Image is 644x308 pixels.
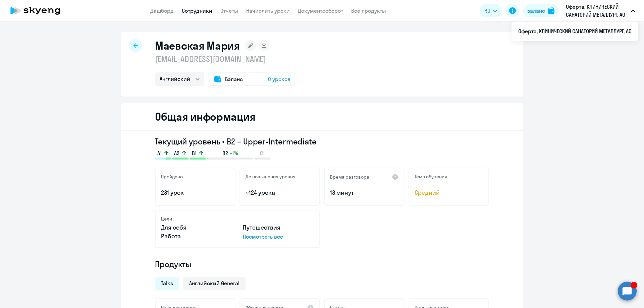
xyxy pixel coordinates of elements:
[260,149,265,157] span: C1
[415,188,483,197] span: Средний
[161,174,183,180] h5: Пройдено
[246,7,290,14] a: Начислить уроки
[150,7,174,14] a: Дашборд
[222,149,228,157] span: B2
[155,136,489,147] h3: Текущий уровень • B2 – Upper-Intermediate
[220,7,238,14] a: Отчеты
[243,233,314,241] p: Посмотреть все
[512,21,638,41] ul: RU
[480,4,502,17] button: RU
[182,7,212,14] a: Сотрудники
[155,259,489,269] h4: Продукты
[189,280,239,287] span: Английский General
[246,188,314,197] p: ~124 урока
[527,7,545,15] div: Баланс
[155,54,295,64] p: [EMAIL_ADDRESS][DOMAIN_NAME]
[246,174,296,180] h5: До повышения уровня
[566,3,628,19] p: Оферта, КЛИНИЧЕСКИЙ САНАТОРИЙ МЕТАЛЛУРГ, АО
[330,188,398,197] p: 13 минут
[225,75,243,83] span: Баланс
[192,149,197,157] span: B1
[523,4,558,17] button: Балансbalance
[155,110,255,123] h2: Общая информация
[562,3,638,19] button: Оферта, КЛИНИЧЕСКИЙ САНАТОРИЙ МЕТАЛЛУРГ, АО
[174,149,179,157] span: A2
[157,149,162,157] span: A1
[161,188,229,197] p: 231 урок
[415,174,447,180] h5: Темп обучения
[161,223,232,232] p: Для себя
[243,223,314,232] p: Путешествия
[351,7,386,14] a: Все продукты
[298,7,343,14] a: Документооборот
[161,280,173,287] span: Talks
[268,75,290,83] span: 0 уроков
[548,7,554,14] img: balance
[161,216,172,222] h5: Цели
[229,149,238,157] span: +1%
[484,7,490,15] span: RU
[161,232,232,241] p: Работа
[155,39,240,52] h1: Маевская Мария
[330,174,369,180] h5: Время разговора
